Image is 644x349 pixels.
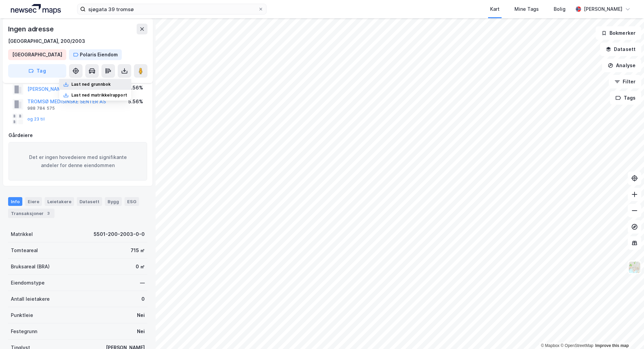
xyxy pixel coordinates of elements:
[11,230,33,238] div: Matrikkel
[610,91,641,105] button: Tags
[12,51,62,59] div: [GEOGRAPHIC_DATA]
[11,279,45,287] div: Eiendomstype
[124,197,139,206] div: ESG
[11,263,50,271] div: Bruksareal (BRA)
[11,295,50,303] div: Antall leietakere
[8,64,66,78] button: Tag
[514,5,539,13] div: Mine Tags
[71,82,111,87] div: Last ned grunnbok
[137,327,145,335] div: Nei
[11,246,38,254] div: Tomteareal
[71,92,127,98] div: Last ned matrikkelrapport
[609,75,641,88] button: Filter
[25,197,42,206] div: Eiere
[595,343,629,348] a: Improve this map
[105,197,122,206] div: Bygg
[11,4,61,14] img: logo.a4113a55bc3d86da70a041830d287a7e.svg
[560,343,593,348] a: OpenStreetMap
[584,5,622,13] div: [PERSON_NAME]
[77,197,102,206] div: Datasett
[8,37,85,45] div: [GEOGRAPHIC_DATA], 200/2003
[45,197,74,206] div: Leietakere
[86,4,258,14] input: Søk på adresse, matrikkel, gårdeiere, leietakere eller personer
[80,51,118,59] div: Polaris Eiendom
[8,24,55,34] div: Ingen adresse
[8,197,22,206] div: Info
[602,59,641,72] button: Analyse
[94,230,145,238] div: 5501-200-2003-0-0
[131,246,145,254] div: 715 ㎡
[11,311,33,319] div: Punktleie
[8,131,147,139] div: Gårdeiere
[128,84,143,92] div: 5.56%
[140,279,145,287] div: —
[600,43,641,56] button: Datasett
[610,317,644,349] div: Kontrollprogram for chat
[45,210,52,217] div: 3
[628,261,641,274] img: Z
[11,327,37,335] div: Festegrunn
[141,295,145,303] div: 0
[610,317,644,349] iframe: Chat Widget
[490,5,500,13] div: Kart
[8,209,54,218] div: Transaksjoner
[8,142,147,181] div: Det er ingen hovedeiere med signifikante andeler for denne eiendommen
[596,26,641,40] button: Bokmerker
[554,5,566,13] div: Bolig
[128,98,143,106] div: 5.56%
[136,263,145,271] div: 0 ㎡
[137,311,145,319] div: Nei
[541,343,559,348] a: Mapbox
[27,106,55,111] div: 988 784 575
